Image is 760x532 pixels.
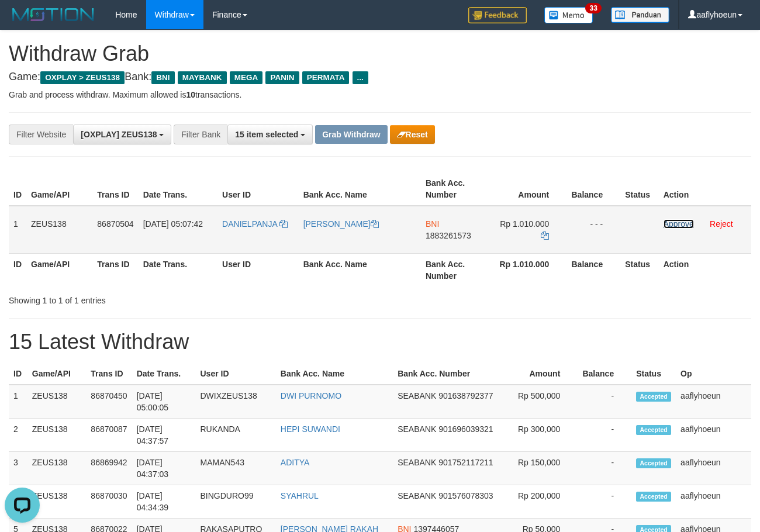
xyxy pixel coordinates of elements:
th: Amount [505,363,578,385]
th: Trans ID [92,253,138,286]
span: BNI [426,219,439,229]
th: User ID [217,253,299,286]
th: ID [9,172,26,206]
span: Copy 901638792377 to clipboard [438,391,493,400]
th: Action [659,253,751,286]
span: DANIELPANJA [222,219,277,229]
span: MEGA [230,71,263,84]
td: ZEUS138 [27,485,87,519]
span: Copy 1883261573 to clipboard [426,231,471,240]
a: DWI PURNOMO [281,391,341,400]
th: Rp 1.010.000 [488,253,566,286]
td: 1 [9,385,27,419]
span: PANIN [265,71,299,84]
th: Game/API [27,363,87,385]
span: OXPLAY > ZEUS138 [40,71,125,84]
td: [DATE] 05:00:05 [132,385,196,419]
td: 86870450 [86,385,132,419]
a: DANIELPANJA [222,219,288,229]
a: Approve [664,219,694,229]
td: 86870087 [86,419,132,452]
button: 15 item selected [227,125,313,144]
th: Game/API [26,172,92,206]
th: Balance [566,172,620,206]
td: - - - [566,206,620,254]
a: Copy 1010000 to clipboard [541,231,549,240]
td: aaflyhoeun [676,419,751,452]
button: Open LiveChat chat widget [5,5,40,40]
th: User ID [195,363,275,385]
div: Filter Bank [174,125,227,144]
th: Status [620,253,658,286]
td: DWIXZEUS138 [195,385,275,419]
td: 1 [9,206,26,254]
td: Rp 500,000 [505,385,578,419]
td: [DATE] 04:34:39 [132,485,196,519]
a: SYAHRUL [281,491,319,500]
span: Copy 901696039321 to clipboard [438,424,493,434]
th: Bank Acc. Name [276,363,393,385]
th: Date Trans. [132,363,196,385]
th: Date Trans. [139,253,217,286]
td: Rp 200,000 [505,485,578,519]
span: 15 item selected [235,130,298,139]
td: aaflyhoeun [676,385,751,419]
td: - [578,419,631,452]
td: 86869942 [86,452,132,485]
strong: 10 [186,90,195,99]
h1: Withdraw Grab [9,42,751,65]
th: User ID [217,172,299,206]
button: [OXPLAY] ZEUS138 [73,125,171,144]
td: [DATE] 04:37:03 [132,452,196,485]
span: Copy 901752117211 to clipboard [438,458,493,467]
td: 2 [9,419,27,452]
span: ... [353,71,368,84]
span: BNI [151,71,174,84]
a: Reject [710,219,733,229]
th: Action [659,172,751,206]
div: Showing 1 to 1 of 1 entries [9,290,308,306]
th: ID [9,253,26,286]
td: MAMAN543 [195,452,275,485]
th: Bank Acc. Number [421,253,488,286]
img: panduan.png [611,7,669,23]
span: SEABANK [398,458,436,467]
span: Accepted [636,458,671,468]
td: ZEUS138 [27,419,87,452]
div: Filter Website [9,125,73,144]
th: Balance [566,253,620,286]
span: [OXPLAY] ZEUS138 [81,130,157,139]
td: aaflyhoeun [676,485,751,519]
span: Copy 901576078303 to clipboard [438,491,493,500]
td: [DATE] 04:37:57 [132,419,196,452]
td: RUKANDA [195,419,275,452]
span: SEABANK [398,391,436,400]
span: SEABANK [398,491,436,500]
td: - [578,485,631,519]
th: Op [676,363,751,385]
td: ZEUS138 [26,206,92,254]
span: Accepted [636,392,671,402]
td: ZEUS138 [27,385,87,419]
span: Accepted [636,492,671,502]
th: Status [620,172,658,206]
a: ADITYA [281,458,310,467]
button: Grab Withdraw [315,125,387,144]
img: Feedback.jpg [468,7,527,23]
a: HEPI SUWANDI [281,424,340,434]
img: MOTION_logo.png [9,6,98,23]
th: Trans ID [92,172,138,206]
th: Date Trans. [139,172,217,206]
th: Bank Acc. Name [299,172,421,206]
th: Balance [578,363,631,385]
h1: 15 Latest Withdraw [9,330,751,354]
td: BINGDURO99 [195,485,275,519]
th: Trans ID [86,363,132,385]
th: Amount [488,172,566,206]
p: Grab and process withdraw. Maximum allowed is transactions. [9,89,751,101]
a: [PERSON_NAME] [303,219,379,229]
th: Bank Acc. Name [299,253,421,286]
th: Status [631,363,676,385]
td: Rp 300,000 [505,419,578,452]
span: [DATE] 05:07:42 [143,219,203,229]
